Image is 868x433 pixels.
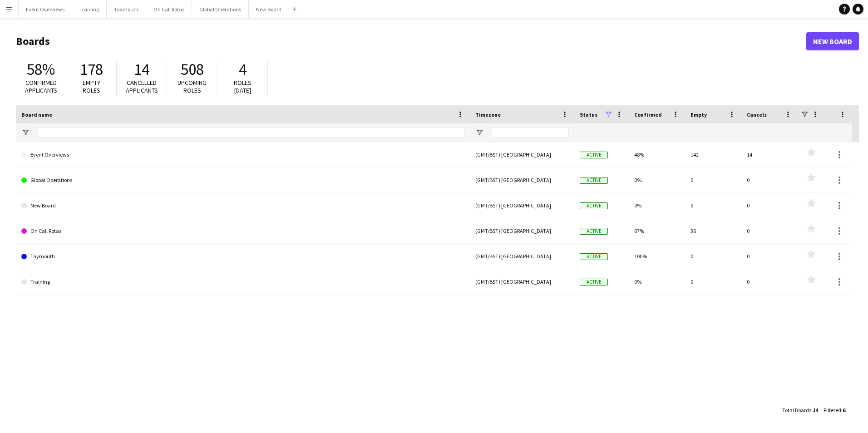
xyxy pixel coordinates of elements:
span: Empty roles [83,79,100,94]
div: (GMT/BST) [GEOGRAPHIC_DATA] [470,167,574,192]
span: Cancelled applicants [126,79,158,94]
div: (GMT/BST) [GEOGRAPHIC_DATA] [470,218,574,243]
span: Active [580,152,608,158]
span: Timezone [475,111,501,118]
span: Board name [21,111,52,118]
span: 58% [27,59,55,79]
span: Active [580,228,608,235]
span: 14 [134,59,149,79]
div: : [824,401,845,419]
div: 0 [741,269,798,294]
button: Global Operations [192,0,249,18]
div: 0 [685,269,741,294]
div: 67% [629,218,685,243]
div: 0 [685,244,741,269]
div: 0 [741,218,798,243]
span: 14 [813,407,818,413]
span: 178 [80,59,103,79]
div: 48% [629,142,685,167]
div: 36 [685,218,741,243]
span: 4 [239,59,247,79]
span: Active [580,202,608,209]
span: Confirmed [634,111,662,118]
a: Global Operations [21,167,464,193]
button: Event Overviews [19,0,72,18]
div: 0% [629,193,685,218]
h1: Boards [16,34,806,48]
button: Open Filter Menu [21,128,30,137]
span: Cancels [747,111,767,118]
span: 6 [843,407,845,413]
a: On Call Rotas [21,218,464,244]
a: Event Overviews [21,142,464,167]
div: 0% [629,167,685,192]
span: Active [580,253,608,260]
div: (GMT/BST) [GEOGRAPHIC_DATA] [470,193,574,218]
span: Active [580,279,608,285]
span: Upcoming roles [178,79,207,94]
div: 0 [685,167,741,192]
input: Timezone Filter Input [492,127,569,138]
input: Board name Filter Input [38,127,464,138]
a: New Board [21,193,464,218]
div: 14 [741,142,798,167]
div: (GMT/BST) [GEOGRAPHIC_DATA] [470,142,574,167]
button: Training [72,0,107,18]
div: 0 [741,167,798,192]
span: Filtered [824,407,841,413]
div: 142 [685,142,741,167]
div: 0% [629,269,685,294]
div: 0 [741,244,798,269]
span: Active [580,177,608,184]
span: Status [580,111,597,118]
span: Empty [690,111,707,118]
span: Total Boards [782,407,811,413]
span: Roles [DATE] [234,79,252,94]
a: Training [21,269,464,295]
div: (GMT/BST) [GEOGRAPHIC_DATA] [470,244,574,269]
button: Taymouth [107,0,146,18]
button: Open Filter Menu [475,128,483,137]
button: On Call Rotas [146,0,192,18]
span: 508 [181,59,204,79]
div: 0 [685,193,741,218]
div: : [782,401,818,419]
div: (GMT/BST) [GEOGRAPHIC_DATA] [470,269,574,294]
div: 100% [629,244,685,269]
span: Confirmed applicants [25,79,57,94]
button: New Board [249,0,289,18]
a: New Board [806,32,859,50]
div: 0 [741,193,798,218]
a: Taymouth [21,244,464,269]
